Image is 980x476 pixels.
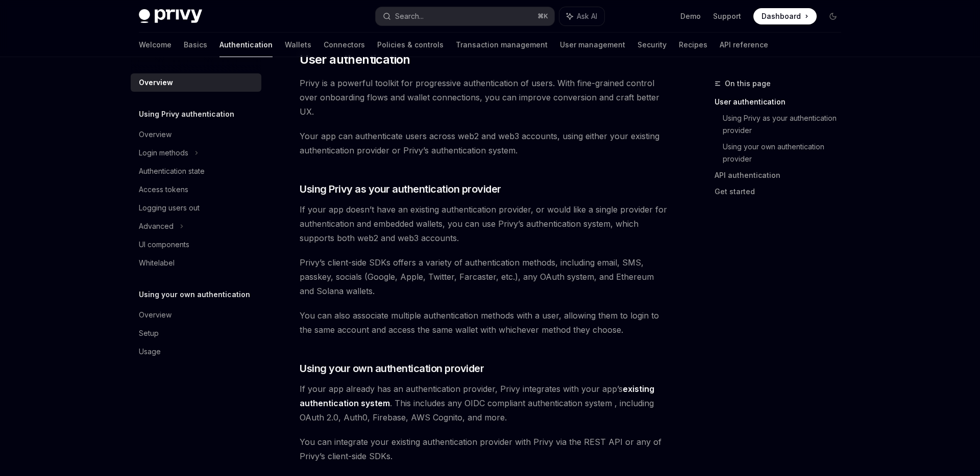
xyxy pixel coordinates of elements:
a: Using Privy as your authentication provider [723,110,849,139]
a: Usage [131,342,261,361]
span: User authentication [300,51,410,68]
span: If your app already has an authentication provider, Privy integrates with your app’s . This inclu... [300,382,668,425]
a: Using your own authentication provider [723,139,849,167]
a: Recipes [679,33,707,57]
a: Demo [680,11,701,21]
a: API reference [720,33,768,57]
div: Logging users out [139,202,200,214]
span: Privy is a powerful toolkit for progressive authentication of users. With fine-grained control ov... [300,76,668,119]
span: On this page [725,77,771,90]
button: Toggle dark mode [825,8,841,24]
h5: Using your own authentication [139,288,250,301]
div: UI components [139,239,189,251]
a: Transaction management [456,33,548,57]
span: You can integrate your existing authentication provider with Privy via the REST API or any of Pri... [300,435,668,463]
a: Get started [715,183,849,200]
span: You can also associate multiple authentication methods with a user, allowing them to login to the... [300,308,668,337]
a: Whitelabel [131,254,261,272]
h5: Using Privy authentication [139,108,234,120]
div: Access tokens [139,183,188,196]
div: Whitelabel [139,257,175,269]
span: Dashboard [762,11,801,21]
a: Overview [131,125,261,144]
div: Overview [139,128,171,141]
img: dark logo [139,9,202,23]
a: Authentication state [131,162,261,180]
button: Ask AI [559,7,604,25]
div: Advanced [139,220,174,232]
a: Overview [131,306,261,324]
a: Authentication [219,33,273,57]
a: Dashboard [753,8,817,24]
a: Support [713,11,741,21]
div: Setup [139,327,159,339]
a: Wallets [285,33,311,57]
div: Usage [139,346,161,358]
a: API authentication [715,167,849,183]
a: Setup [131,324,261,342]
a: UI components [131,235,261,254]
a: Basics [184,33,207,57]
a: User authentication [715,94,849,110]
span: Using Privy as your authentication provider [300,182,501,196]
span: Ask AI [577,11,597,21]
div: Login methods [139,147,188,159]
div: Search... [395,10,424,22]
a: Logging users out [131,199,261,217]
div: Authentication state [139,165,205,177]
a: Overview [131,73,261,92]
div: Overview [139,309,171,321]
a: Connectors [324,33,365,57]
a: Security [638,33,667,57]
span: Your app can authenticate users across web2 and web3 accounts, using either your existing authent... [300,129,668,157]
span: If your app doesn’t have an existing authentication provider, or would like a single provider for... [300,202,668,245]
a: Access tokens [131,180,261,199]
a: Policies & controls [377,33,444,57]
a: Welcome [139,33,171,57]
span: ⌘ K [537,12,548,20]
span: Using your own authentication provider [300,361,484,376]
span: Privy’s client-side SDKs offers a variety of authentication methods, including email, SMS, passke... [300,255,668,298]
a: User management [560,33,625,57]
button: Search...⌘K [376,7,554,25]
div: Overview [139,76,173,89]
